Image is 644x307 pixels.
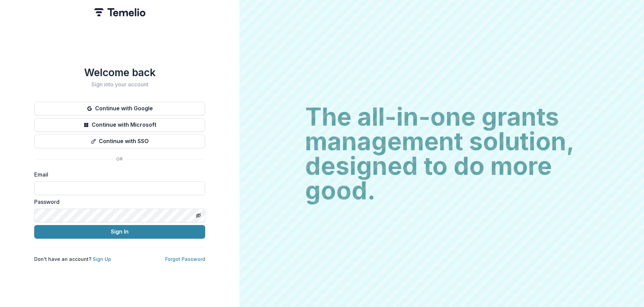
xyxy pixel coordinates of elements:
label: Email [34,170,201,179]
img: Temelio [94,8,145,16]
a: Forgot Password [165,256,205,262]
h1: Welcome back [34,66,205,79]
button: Continue with Google [34,102,205,115]
label: Password [34,198,201,206]
button: Continue with Microsoft [34,118,205,132]
button: Continue with SSO [34,135,205,148]
button: Toggle password visibility [193,210,204,221]
p: Don't have an account? [34,255,111,263]
h2: Sign into your account [34,81,205,88]
a: Sign Up [93,256,111,262]
button: Sign In [34,225,205,239]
